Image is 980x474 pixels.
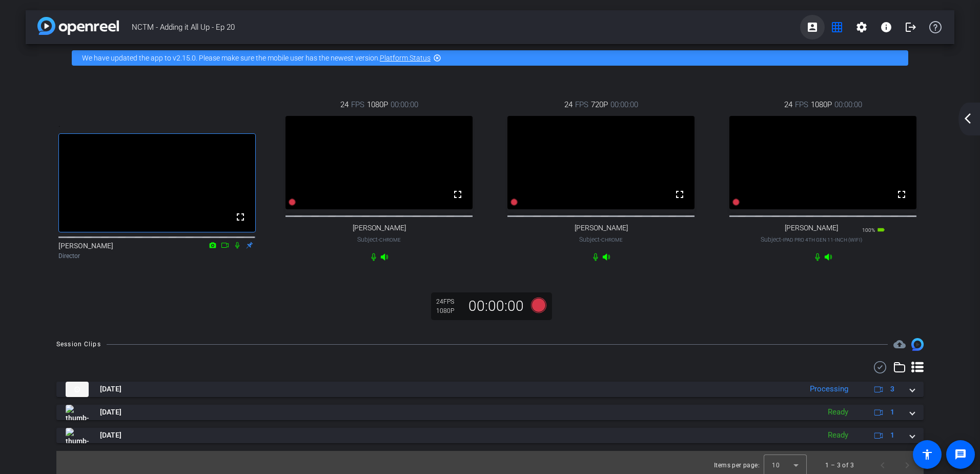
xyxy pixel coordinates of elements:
div: 00:00:00 [462,298,530,315]
span: - [781,236,783,243]
span: 100% [862,227,875,233]
span: Chrome [601,237,623,243]
span: NCTM - Adding it All Up - Ep 20 [132,17,800,37]
span: iPad Pro 4th Gen 11-inch (WiFi) [783,237,862,243]
div: Ready [823,406,853,418]
mat-icon: fullscreen [234,211,247,223]
mat-expansion-panel-header: thumb-nail[DATE]Processing3 [56,382,924,397]
span: [DATE] [100,384,121,394]
div: Ready [823,429,853,441]
mat-expansion-panel-header: thumb-nail[DATE]Ready1 [56,428,924,443]
span: Destinations for your clips [893,338,906,350]
img: app-logo [37,17,119,35]
img: thumb-nail [66,405,89,420]
div: Processing [805,383,853,395]
span: Subject [761,235,862,244]
div: Session Clips [56,339,101,349]
span: 24 [564,99,573,110]
a: Platform Status [380,54,431,62]
div: 24 [436,298,462,306]
span: 1080P [811,99,832,110]
mat-icon: grid_on [831,21,843,33]
span: Subject [357,235,401,244]
mat-icon: accessibility [921,448,933,461]
div: . [58,115,256,133]
span: 24 [784,99,792,110]
span: Subject [579,235,623,244]
div: We have updated the app to v2.15.0. Please make sure the mobile user has the newest version. [72,50,908,66]
mat-icon: arrow_back_ios_new [962,112,974,125]
div: 1080P [436,307,462,315]
span: 24 [340,99,349,110]
mat-icon: fullscreen [895,188,908,201]
img: thumb-nail [66,382,89,397]
span: - [378,236,379,243]
span: [PERSON_NAME] [575,224,628,232]
span: 1080P [367,99,388,110]
div: Director [58,251,256,261]
div: [PERSON_NAME] [58,241,256,261]
span: [DATE] [100,430,121,441]
span: FPS [795,99,808,110]
mat-icon: settings [855,21,868,33]
span: 00:00:00 [391,99,418,110]
span: [PERSON_NAME] [785,224,838,232]
mat-expansion-panel-header: thumb-nail[DATE]Ready1 [56,405,924,420]
span: FPS [575,99,588,110]
span: FPS [443,298,454,305]
span: [DATE] [100,407,121,418]
span: 1 [890,430,894,441]
div: Items per page: [714,460,760,470]
mat-icon: battery_std [877,226,885,234]
span: 3 [890,384,894,394]
mat-icon: info [880,21,892,33]
mat-icon: fullscreen [673,188,686,201]
mat-icon: account_box [806,21,819,33]
span: [PERSON_NAME] [353,224,406,232]
span: 00:00:00 [834,99,862,110]
span: Chrome [379,237,401,243]
span: - [600,236,601,243]
span: 00:00:00 [610,99,638,110]
mat-icon: cloud_upload [893,338,906,350]
span: 720P [591,99,608,110]
span: FPS [351,99,364,110]
img: thumb-nail [66,428,89,443]
div: 1 – 3 of 3 [825,460,854,470]
mat-icon: message [954,448,967,461]
mat-icon: fullscreen [452,188,464,201]
mat-icon: logout [905,21,917,33]
span: 1 [890,407,894,418]
mat-icon: highlight_off [433,54,441,62]
img: Session clips [911,338,924,350]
